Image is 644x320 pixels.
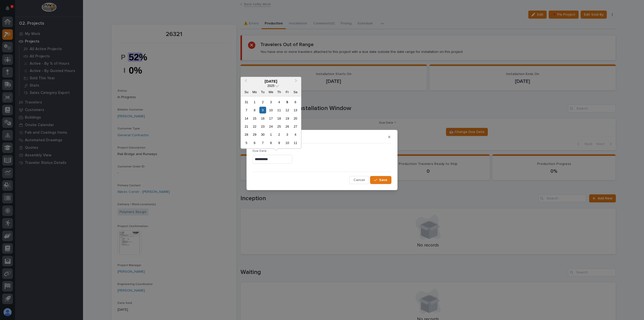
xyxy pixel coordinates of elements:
[259,115,266,122] div: Choose Tuesday, September 16th, 2025
[267,84,274,87] span: 2025
[243,139,250,146] div: Choose Sunday, October 5th, 2025
[379,178,387,182] span: Save
[292,139,299,146] div: Choose Saturday, October 11th, 2025
[292,123,299,130] div: Choose Saturday, September 27th, 2025
[251,131,258,138] div: Choose Monday, September 29th, 2025
[349,176,369,184] button: Cancel
[267,107,274,114] div: Choose Wednesday, September 10th, 2025
[259,123,266,130] div: Choose Tuesday, September 23rd, 2025
[276,139,283,146] div: Choose Thursday, October 9th, 2025
[292,115,299,122] div: Choose Saturday, September 20th, 2025
[259,139,266,146] div: Choose Tuesday, October 7th, 2025
[284,115,291,122] div: Choose Friday, September 19th, 2025
[276,131,283,138] div: Choose Thursday, October 2nd, 2025
[276,115,283,122] div: Choose Thursday, September 18th, 2025
[241,79,301,83] div: [DATE]
[259,88,266,95] div: Tu
[267,98,274,105] div: Choose Wednesday, September 3rd, 2025
[243,131,250,138] div: Choose Sunday, September 28th, 2025
[243,123,250,130] div: Choose Sunday, September 21st, 2025
[284,139,291,146] div: Choose Friday, October 10th, 2025
[276,98,283,105] div: Choose Thursday, September 4th, 2025
[284,88,291,95] div: Fr
[242,98,299,147] div: month 2025-09
[267,139,274,146] div: Choose Wednesday, October 8th, 2025
[267,88,274,95] div: We
[267,131,274,138] div: Choose Wednesday, October 1st, 2025
[251,98,258,105] div: Choose Monday, September 1st, 2025
[251,107,258,114] div: Choose Monday, September 8th, 2025
[243,88,250,95] div: Su
[267,123,274,130] div: Choose Wednesday, September 24th, 2025
[284,107,291,114] div: Choose Friday, September 12th, 2025
[292,88,299,95] div: Sa
[267,115,274,122] div: Choose Wednesday, September 17th, 2025
[284,131,291,138] div: Choose Friday, October 3rd, 2025
[251,115,258,122] div: Choose Monday, September 15th, 2025
[251,123,258,130] div: Choose Monday, September 22nd, 2025
[293,77,301,85] button: Next Month
[259,107,266,114] div: Choose Tuesday, September 9th, 2025
[276,88,283,95] div: Th
[284,123,291,130] div: Choose Friday, September 26th, 2025
[353,178,365,182] span: Cancel
[243,107,250,114] div: Choose Sunday, September 7th, 2025
[276,123,283,130] div: Choose Thursday, September 25th, 2025
[284,98,291,105] div: Choose Friday, September 5th, 2025
[276,107,283,114] div: Choose Thursday, September 11th, 2025
[292,131,299,138] div: Choose Saturday, October 4th, 2025
[370,176,391,184] button: Save
[292,107,299,114] div: Choose Saturday, September 13th, 2025
[259,98,266,105] div: Choose Tuesday, September 2nd, 2025
[253,150,267,153] span: Due Date
[292,98,299,105] div: Choose Saturday, September 6th, 2025
[259,131,266,138] div: Choose Tuesday, September 30th, 2025
[243,98,250,105] div: Choose Sunday, August 31st, 2025
[243,115,250,122] div: Choose Sunday, September 14th, 2025
[251,139,258,146] div: Choose Monday, October 6th, 2025
[241,77,249,85] button: Previous Month
[251,88,258,95] div: Mo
